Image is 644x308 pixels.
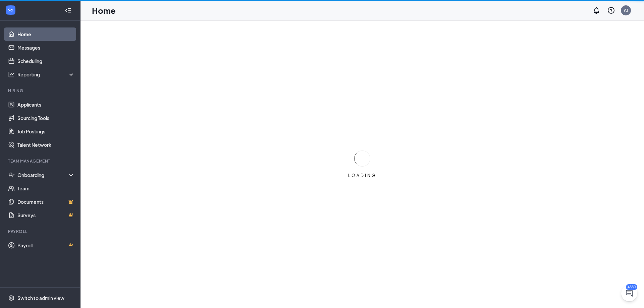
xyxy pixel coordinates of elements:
div: LOADING [345,173,379,178]
div: Team Management [8,158,73,164]
svg: ChatActive [625,289,633,297]
a: Job Postings [17,125,75,138]
div: Hiring [8,88,73,94]
a: SurveysCrown [17,208,75,222]
a: Scheduling [17,54,75,68]
svg: QuestionInfo [607,6,615,14]
a: Team [17,182,75,195]
div: Reporting [17,71,75,78]
div: Onboarding [17,172,69,178]
div: Payroll [8,229,73,234]
a: Sourcing Tools [17,111,75,125]
a: Home [17,27,75,41]
div: 4880 [626,284,637,290]
svg: UserCheck [8,172,15,178]
svg: Settings [8,295,15,301]
div: Switch to admin view [17,295,64,301]
a: Messages [17,41,75,54]
svg: Analysis [8,71,15,78]
svg: Collapse [65,7,71,14]
a: PayrollCrown [17,239,75,252]
a: Talent Network [17,138,75,151]
a: DocumentsCrown [17,195,75,208]
svg: WorkstreamLogo [7,7,14,13]
svg: Notifications [592,6,600,14]
a: Applicants [17,98,75,111]
button: ChatActive [621,285,637,301]
div: AT [624,7,628,13]
h1: Home [92,5,116,16]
